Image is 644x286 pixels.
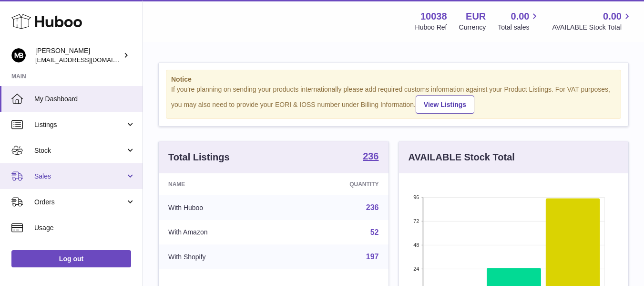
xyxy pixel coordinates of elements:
span: Sales [34,172,125,181]
div: If you're planning on sending your products internationally please add required customs informati... [171,85,616,114]
a: 0.00 Total sales [498,10,540,32]
a: Log out [11,250,131,267]
h3: Total Listings [168,151,230,164]
span: AVAILABLE Stock Total [552,23,633,32]
img: hi@margotbardot.com [11,48,26,63]
td: With Shopify [159,244,284,269]
th: Name [159,173,284,195]
span: Usage [34,223,135,233]
span: My Dashboard [34,95,135,104]
div: Huboo Ref [415,23,447,32]
strong: Notice [171,75,616,84]
a: 197 [366,253,379,261]
text: 96 [413,194,419,200]
span: Stock [34,146,125,155]
a: View Listings [416,95,474,114]
td: With Amazon [159,220,284,245]
a: 52 [370,228,379,236]
strong: EUR [466,10,486,23]
span: 0.00 [603,10,622,23]
text: 72 [413,218,419,224]
div: Currency [459,23,486,32]
span: Total sales [498,23,540,32]
div: [PERSON_NAME] [35,46,121,64]
td: With Huboo [159,195,284,220]
text: 48 [413,242,419,248]
span: Listings [34,120,125,129]
span: 0.00 [511,10,530,23]
h3: AVAILABLE Stock Total [409,151,515,164]
a: 236 [366,203,379,212]
span: [EMAIL_ADDRESS][DOMAIN_NAME] [35,56,140,64]
th: Quantity [284,173,388,195]
strong: 236 [363,151,378,161]
a: 236 [363,151,378,163]
span: Orders [34,198,125,207]
a: 0.00 AVAILABLE Stock Total [552,10,633,32]
text: 24 [413,266,419,272]
strong: 10038 [420,10,447,23]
